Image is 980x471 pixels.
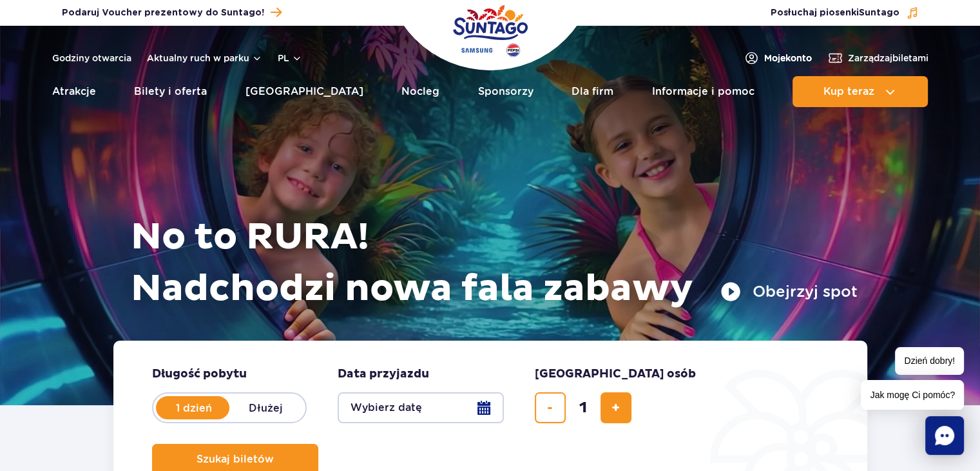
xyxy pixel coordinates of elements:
span: Kup teraz [823,86,874,97]
span: Data przyjazdu [338,366,429,382]
button: Posłuchaj piosenkiSuntago [771,6,919,19]
a: Atrakcje [52,76,96,107]
span: Posłuchaj piosenki [771,6,899,19]
label: 1 dzień [157,394,231,421]
input: liczba biletów [568,392,599,423]
a: Zarządzajbiletami [827,50,928,66]
span: Zarządzaj biletami [848,52,928,65]
button: usuń bilet [535,392,566,423]
button: dodaj bilet [600,392,631,423]
span: [GEOGRAPHIC_DATA] osób [535,366,696,382]
a: Mojekonto [744,50,812,66]
a: [GEOGRAPHIC_DATA] [245,76,363,107]
span: Moje konto [764,52,812,65]
a: Nocleg [401,76,439,107]
a: Godziny otwarcia [52,52,131,65]
span: Suntago [859,8,899,17]
span: Dzień dobry! [895,347,964,375]
span: Długość pobytu [152,366,247,382]
span: Podaruj Voucher prezentowy do Suntago! [62,6,264,19]
button: Aktualny ruch w parku [147,53,262,63]
span: Jak mogę Ci pomóc? [861,380,964,410]
label: Dłużej [229,394,303,421]
button: Kup teraz [793,76,928,107]
a: Dla firm [572,76,613,107]
a: Sponsorzy [478,76,533,107]
a: Podaruj Voucher prezentowy do Suntago! [62,4,282,21]
a: Informacje i pomoc [652,76,754,107]
button: pl [278,52,302,65]
button: Wybierz datę [338,392,504,423]
a: Bilety i oferta [134,76,207,107]
span: Szukaj biletów [197,454,274,465]
button: Obejrzyj spot [720,281,858,302]
div: Chat [925,416,964,455]
h1: No to RURA! Nadchodzi nowa fala zabawy [131,212,858,315]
